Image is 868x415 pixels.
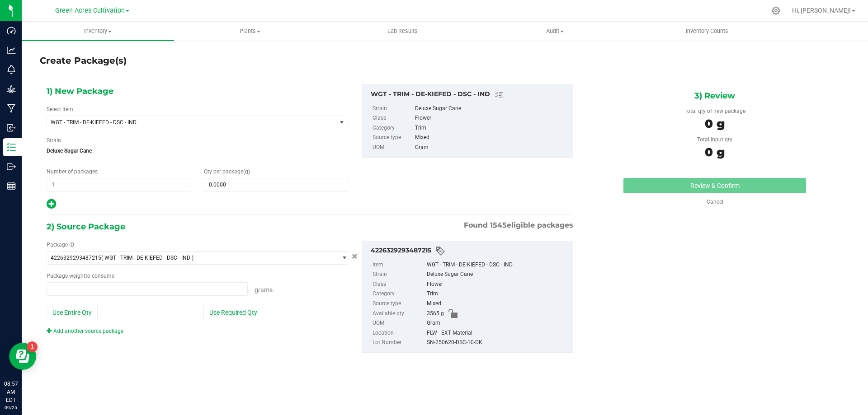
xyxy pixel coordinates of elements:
span: Number of packages [47,168,98,175]
div: Trim [415,123,568,133]
div: WGT - TRIM - DE-KIEFED - DSC - IND [371,89,568,100]
a: Plants [174,22,326,41]
a: Lab Results [326,22,479,41]
span: Hi, [PERSON_NAME]! [792,7,851,14]
label: UOM [373,318,425,328]
label: Category [373,123,413,133]
label: Location [373,328,425,338]
button: Review & Confirm [623,178,806,193]
inline-svg: Dashboard [7,26,16,35]
div: Manage settings [770,6,782,15]
span: Qty per package [204,168,250,175]
span: Lab Results [375,27,430,35]
inline-svg: Monitoring [7,65,16,74]
label: Class [373,113,413,123]
div: 4226329293487215 [371,246,568,256]
span: Found eligible packages [464,220,573,231]
div: SN-250620-DSC-10-DK [427,338,568,348]
p: 08:57 AM EDT [4,380,18,404]
div: Flower [427,280,568,289]
label: Class [373,280,425,289]
inline-svg: Manufacturing [7,104,16,113]
button: Use Entire Qty [47,305,98,320]
span: Package ID [47,242,74,248]
div: Gram [415,143,568,153]
a: Inventory [22,22,174,41]
div: FLW - EXT Material [427,328,568,338]
label: Item [373,260,425,270]
inline-svg: Analytics [7,46,16,55]
label: Category [373,289,425,299]
button: Cancel button [349,250,360,263]
label: UOM [373,143,413,153]
span: 0 g [705,145,725,159]
span: (g) [243,168,250,175]
label: Strain [47,136,61,145]
span: weight [69,273,85,279]
span: Green Acres Cultivation [55,7,125,14]
inline-svg: Reports [7,182,16,191]
input: 1 [47,178,190,191]
span: Inventory [22,27,174,35]
button: Use Required Qty [203,305,263,320]
label: Source type [373,299,425,309]
div: Gram [427,318,568,328]
span: 3565 g [427,309,444,319]
span: 4226329293487215 [51,255,101,261]
span: 3) Review [694,89,735,103]
span: Grams [255,286,273,294]
p: 09/25 [4,404,18,411]
div: Flower [415,113,568,123]
span: 2) Source Package [47,220,125,233]
label: Source type [373,133,413,143]
span: select [336,116,348,129]
h4: Create Package(s) [40,54,127,67]
inline-svg: Outbound [7,162,16,171]
span: WGT - TRIM - DE-KIEFED - DSC - IND [51,119,321,126]
span: Add new output [47,203,56,209]
div: WGT - TRIM - DE-KIEFED - DSC - IND [427,260,568,270]
inline-svg: Grow [7,84,16,93]
label: Strain [373,104,413,114]
span: 1545 [490,221,507,229]
label: Select Item [47,105,73,113]
label: Strain [373,270,425,280]
div: Deluxe Sugar Cane [427,270,568,280]
inline-svg: Inbound [7,123,16,132]
span: Package to consume [47,273,114,279]
input: 0.0000 [204,178,347,191]
span: 1) New Package [47,84,113,98]
div: Deluxe Sugar Cane [415,104,568,114]
div: Mixed [427,299,568,309]
iframe: Resource center [9,343,36,370]
span: 0 g [705,117,725,131]
span: ( WGT - TRIM - DE-KIEFED - DSC - IND ) [101,255,193,261]
span: Deluxe Sugar Cane [47,144,348,158]
span: Total input qty [697,136,732,143]
span: Inventory Counts [674,27,741,35]
iframe: Resource center unread badge [27,341,38,352]
a: Audit [479,22,631,41]
a: Cancel [707,199,723,205]
a: Add another source package [47,328,123,334]
div: Mixed [415,133,568,143]
inline-svg: Inventory [7,143,16,152]
span: Plants [175,27,326,35]
a: Inventory Counts [631,22,783,41]
div: Trim [427,289,568,299]
label: Available qty [373,309,425,319]
label: Lot Number [373,338,425,348]
span: Audit [479,27,631,35]
span: Total qty of new package [684,108,745,114]
span: select [336,252,348,264]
